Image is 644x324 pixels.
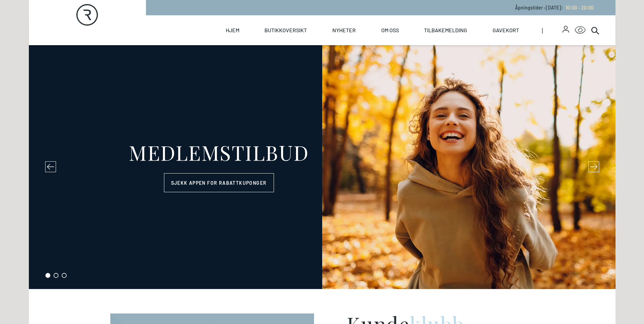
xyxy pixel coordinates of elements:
button: Open Accessibility Menu [575,25,586,36]
a: Butikkoversikt [264,15,307,45]
span: 10:00 - 20:00 [566,5,594,11]
a: Tilbakemelding [424,15,467,45]
a: Nyheter [332,15,356,45]
a: Om oss [381,15,399,45]
div: MEDLEMSTILBUD [129,142,309,162]
a: Sjekk appen for rabattkuponger [164,173,274,192]
p: Åpningstider - [DATE] : [515,4,594,11]
div: slide 1 of 3 [29,45,615,289]
span: | [542,15,563,45]
a: Gavekort [493,15,519,45]
section: carousel-slider [29,45,615,289]
a: 10:00 - 20:00 [563,5,594,11]
a: Hjem [226,15,239,45]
